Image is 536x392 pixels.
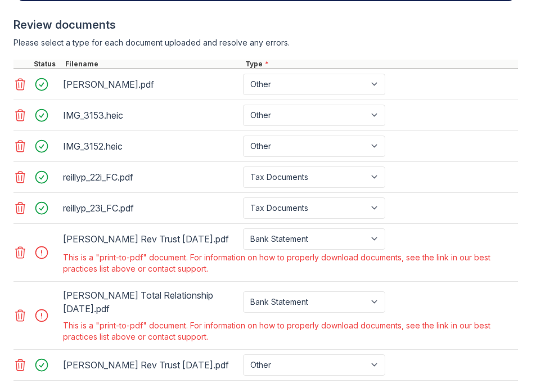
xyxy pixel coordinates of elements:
[63,106,238,124] div: IMG_3153.heic
[243,60,518,69] div: Type
[63,252,516,274] div: This is a "print-to-pdf" document. For information on how to properly download documents, see the...
[63,230,238,248] div: [PERSON_NAME] Rev Trust [DATE].pdf
[13,17,518,33] div: Review documents
[63,60,243,69] div: Filename
[63,320,516,343] div: This is a "print-to-pdf" document. For information on how to properly download documents, see the...
[63,199,238,217] div: reillyp_23i_FC.pdf
[63,168,238,186] div: reillyp_22i_FC.pdf
[63,75,238,93] div: [PERSON_NAME].pdf
[63,137,238,155] div: IMG_3152.heic
[63,356,238,374] div: [PERSON_NAME] Rev Trust [DATE].pdf
[13,37,518,48] div: Please select a type for each document uploaded and resolve any errors.
[31,60,63,69] div: Status
[63,286,238,318] div: [PERSON_NAME] Total Relationship [DATE].pdf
